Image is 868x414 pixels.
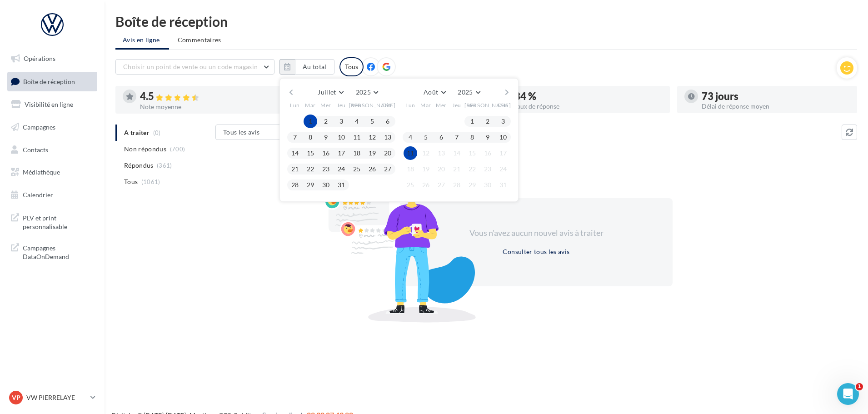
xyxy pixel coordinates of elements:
[365,162,379,176] button: 26
[23,77,75,85] span: Boîte de réception
[419,162,433,176] button: 19
[334,178,348,192] button: 31
[288,162,302,176] button: 21
[141,178,160,185] span: (1061)
[223,128,260,136] span: Tous les avis
[350,115,364,128] button: 4
[124,145,166,154] span: Non répondus
[404,130,417,144] button: 4
[305,101,316,109] span: Mar
[123,63,258,70] span: Choisir un point de vente ou un code magasin
[496,178,510,192] button: 31
[452,101,461,109] span: Jeu
[157,162,172,169] span: (361)
[23,123,55,131] span: Campagnes
[450,130,464,144] button: 7
[420,86,449,99] button: Août
[5,49,99,68] a: Opérations
[356,88,371,96] span: 2025
[304,130,317,144] button: 8
[458,88,473,96] span: 2025
[856,383,863,390] span: 1
[496,162,510,176] button: 24
[454,86,484,99] button: 2025
[290,101,300,109] span: Lun
[304,162,317,176] button: 22
[365,146,379,160] button: 19
[334,146,348,160] button: 17
[434,178,448,192] button: 27
[26,393,87,402] p: VW PIERRELAYE
[702,91,850,101] div: 73 jours
[465,115,479,128] button: 1
[465,146,479,160] button: 15
[337,101,346,109] span: Jeu
[12,393,20,402] span: VP
[23,168,60,176] span: Médiathèque
[514,91,663,101] div: 34 %
[465,130,479,144] button: 8
[140,104,288,110] div: Note moyenne
[350,162,364,176] button: 25
[498,101,509,109] span: Dim
[436,101,447,109] span: Mer
[304,146,317,160] button: 15
[404,162,417,176] button: 18
[381,115,394,128] button: 6
[115,15,857,28] div: Boîte de réception
[481,178,494,192] button: 30
[465,178,479,192] button: 29
[365,130,379,144] button: 12
[350,146,364,160] button: 18
[23,191,53,199] span: Calendrier
[352,86,382,99] button: 2025
[319,146,333,160] button: 16
[334,162,348,176] button: 24
[314,86,347,99] button: Juillet
[496,130,510,144] button: 10
[702,103,850,110] div: Délai de réponse moyen
[5,163,99,182] a: Médiathèque
[23,145,48,153] span: Contacts
[279,59,334,75] button: Au total
[7,389,97,406] a: VP VW PIERRELAYE
[318,88,336,96] span: Juillet
[320,101,331,109] span: Mer
[514,103,663,110] div: Taux de réponse
[404,146,417,160] button: 11
[304,178,317,192] button: 29
[170,145,185,153] span: (700)
[481,162,494,176] button: 23
[481,146,494,160] button: 16
[381,146,394,160] button: 20
[334,115,348,128] button: 3
[295,59,334,75] button: Au total
[419,146,433,160] button: 12
[25,100,73,108] span: Visibilité en ligne
[420,101,431,109] span: Mar
[319,178,333,192] button: 30
[5,95,99,114] a: Visibilité en ligne
[178,35,221,45] span: Commentaires
[140,91,288,102] div: 4.5
[5,238,99,265] a: Campagnes DataOnDemand
[5,118,99,137] a: Campagnes
[334,130,348,144] button: 10
[481,130,494,144] button: 9
[481,115,494,128] button: 2
[434,130,448,144] button: 6
[465,162,479,176] button: 22
[124,161,154,170] span: Répondus
[419,178,433,192] button: 26
[419,130,433,144] button: 5
[458,227,614,239] div: Vous n'avez aucun nouvel avis à traiter
[382,101,393,109] span: Dim
[405,101,415,109] span: Lun
[365,115,379,128] button: 5
[23,242,94,261] span: Campagnes DataOnDemand
[288,130,302,144] button: 7
[499,246,573,257] button: Consulter tous les avis
[464,101,511,109] span: [PERSON_NAME]
[319,130,333,144] button: 9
